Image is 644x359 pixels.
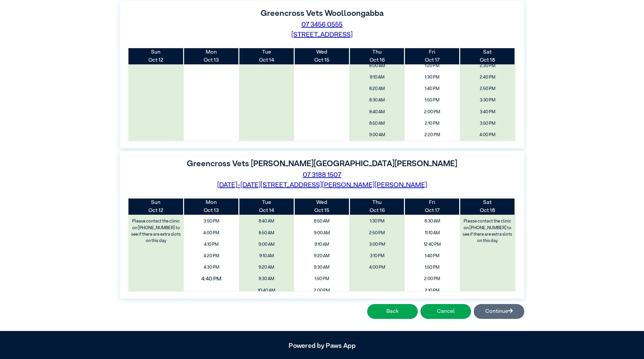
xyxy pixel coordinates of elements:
span: 8:30 AM [352,95,402,105]
span: 9:20 AM [241,263,292,272]
span: 9:00 AM [241,240,292,249]
th: Oct 16 [349,48,405,64]
span: 4:20 PM [186,251,237,261]
span: 1:50 PM [296,274,347,284]
span: 2:20 PM [407,130,458,140]
span: 8:10 AM [352,72,402,82]
span: 8:30 AM [407,216,458,226]
span: 8:50 AM [241,228,292,238]
span: 9:20 AM [296,251,347,261]
span: 1:50 PM [407,263,458,272]
th: Oct 18 [460,199,515,215]
th: Oct 13 [184,48,239,64]
th: Oct 15 [294,199,349,215]
span: 2:10 PM [407,286,458,296]
th: Oct 17 [405,48,460,64]
span: 4:10 PM [186,240,237,249]
h5: Powered by Paws App [120,342,524,350]
span: 1:40 PM [407,84,458,94]
span: 9:30 AM [296,263,347,272]
th: Oct 15 [294,48,349,64]
span: 2:00 PM [296,286,347,296]
span: 8:50 AM [352,119,402,128]
span: 8:40 AM [352,107,402,117]
span: 3:00 PM [352,240,402,249]
span: 3:10 PM [352,251,402,261]
span: 3:50 PM [186,216,237,226]
span: 2:30 PM [462,61,513,71]
button: Back [367,304,418,319]
span: 1:30 PM [407,72,458,82]
span: 4:40 PM [178,273,244,286]
span: 1:30 PM [352,216,402,226]
th: Oct 16 [349,199,405,215]
label: Please contact the clinic on [PHONE_NUMBER] to see if there are extra slots on this day [461,216,515,246]
span: 8:20 AM [352,84,402,94]
span: 3:40 PM [462,107,513,117]
span: 4:00 PM [186,228,237,238]
a: [DATE]-[DATE][STREET_ADDRESS][PERSON_NAME][PERSON_NAME] [217,182,427,188]
span: 1:50 PM [407,95,458,105]
span: 2:50 PM [352,228,402,238]
span: 10:40 AM [241,286,292,296]
span: 9:00 AM [296,228,347,238]
th: Oct 12 [128,199,184,215]
span: 12:40 PM [407,240,458,249]
th: Oct 13 [184,199,239,215]
span: 8:00 AM [352,61,402,71]
button: Cancel [420,304,471,319]
span: 2:40 PM [462,72,513,82]
span: 11:10 AM [407,228,458,238]
span: 2:10 PM [407,119,458,128]
label: Please contact the clinic on [PHONE_NUMBER] to see if there are extra slots on this day [129,216,183,246]
span: 2:00 PM [407,274,458,284]
span: 4:30 PM [186,263,237,272]
th: Oct 14 [239,199,294,215]
span: 1:20 PM [407,61,458,71]
span: 4:00 PM [352,263,402,272]
label: Greencross Vets Woolloongabba [261,9,384,18]
label: Greencross Vets [PERSON_NAME][GEOGRAPHIC_DATA][PERSON_NAME] [187,160,457,168]
span: 3:50 PM [462,119,513,128]
span: 8:50 AM [296,216,347,226]
a: 07 3456 0555 [301,21,343,28]
span: 4:00 PM [462,130,513,140]
th: Oct 14 [239,48,294,64]
span: 9:30 AM [241,274,292,284]
a: 07 3188 1507 [303,172,341,178]
span: 9:00 AM [352,130,402,140]
th: Oct 17 [405,199,460,215]
span: 8:40 AM [241,216,292,226]
span: 3:30 PM [462,95,513,105]
a: [STREET_ADDRESS] [291,31,353,38]
span: 1:40 PM [407,251,458,261]
span: 9:10 AM [296,240,347,249]
th: Oct 12 [128,48,184,64]
th: Oct 18 [460,48,515,64]
span: 2:50 PM [462,84,513,94]
span: 2:00 PM [407,107,458,117]
span: 9:10 AM [241,251,292,261]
